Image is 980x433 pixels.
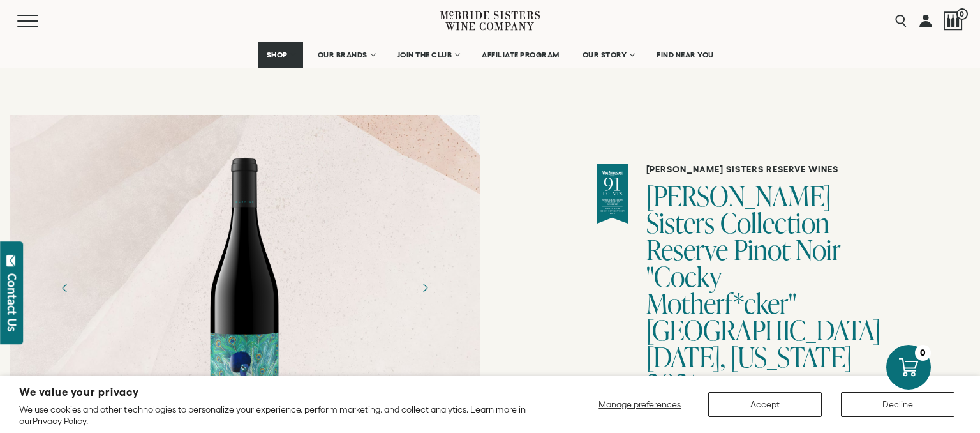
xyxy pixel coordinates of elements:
h6: [PERSON_NAME] Sisters Reserve Wines [646,164,873,175]
a: OUR STORY [574,42,642,68]
button: Next [408,271,442,305]
p: We use cookies and other technologies to personalize your experience, perform marketing, and coll... [19,404,544,427]
span: FIND NEAR YOU [657,50,714,59]
h2: We value your privacy [19,387,544,398]
span: JOIN THE CLUB [397,50,452,59]
h1: [PERSON_NAME] Sisters Collection Reserve Pinot Noir "Cocky Motherf*cker" [GEOGRAPHIC_DATA][DATE],... [646,183,873,397]
span: 0 [956,8,968,20]
div: 0 [915,345,931,361]
button: Manage preferences [591,392,689,417]
span: SHOP [267,50,288,59]
button: Decline [841,392,954,417]
a: JOIN THE CLUB [389,42,468,68]
a: AFFILIATE PROGRAM [473,42,568,68]
button: Mobile Menu Trigger [17,15,63,27]
button: Previous [48,271,82,305]
a: SHOP [258,42,303,68]
a: FIND NEAR YOU [648,42,722,68]
a: Privacy Policy. [33,416,88,426]
span: Manage preferences [598,399,681,409]
a: OUR BRANDS [309,42,383,68]
span: OUR STORY [583,50,627,59]
div: Contact Us [6,273,19,331]
span: OUR BRANDS [318,50,367,59]
button: Accept [708,392,822,417]
span: AFFILIATE PROGRAM [482,50,560,59]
